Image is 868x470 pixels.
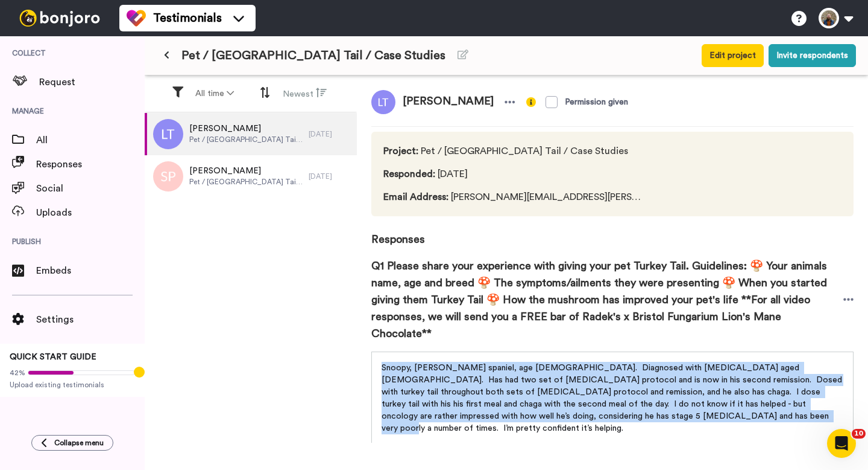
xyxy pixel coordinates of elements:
[145,155,357,198] a: [PERSON_NAME]Pet / [GEOGRAPHIC_DATA] Tail / Case Studies[DATE]
[383,190,649,204] span: [PERSON_NAME][EMAIL_ADDRESS][PERSON_NAME][DOMAIN_NAME]
[827,429,856,458] iframe: Intercom live chat
[309,129,351,139] div: [DATE]
[153,161,183,192] img: sp.png
[145,113,357,155] a: [PERSON_NAME]Pet / [GEOGRAPHIC_DATA] Tail / Case Studies[DATE]
[275,82,334,105] button: Newest
[54,438,104,448] span: Collapse menu
[36,205,145,220] span: Uploads
[383,192,448,202] span: Email Address :
[395,90,501,114] span: [PERSON_NAME]
[36,133,145,147] span: All
[702,44,764,67] button: Edit project
[181,47,445,64] span: Pet / [GEOGRAPHIC_DATA] Tail / Case Studies
[153,119,183,149] img: lt.png
[127,8,146,28] img: tm-color.svg
[10,380,135,390] span: Upload existing testimonials
[382,364,844,433] span: Snoopy, [PERSON_NAME] spaniel, age [DEMOGRAPHIC_DATA]. Diagnosed with [MEDICAL_DATA] aged [DEMOGR...
[769,44,856,67] button: Invite respondents
[188,83,241,105] button: All time
[526,97,536,107] img: info-yellow.svg
[383,146,418,156] span: Project :
[189,165,303,177] span: [PERSON_NAME]
[10,353,96,361] span: QUICK START GUIDE
[14,10,105,27] img: bj-logo-header-white.svg
[36,263,145,278] span: Embeds
[309,172,351,181] div: [DATE]
[134,367,145,378] div: Tooltip anchor
[371,90,395,114] img: lt.png
[36,181,145,196] span: Social
[36,312,145,327] span: Settings
[371,257,843,342] span: Q1 Please share your experience with giving your pet Turkey Tail. Guidelines: 🍄 Your animals name...
[10,368,25,378] span: 42%
[371,216,854,248] span: Responses
[383,144,649,158] span: Pet / [GEOGRAPHIC_DATA] Tail / Case Studies
[189,177,303,187] span: Pet / [GEOGRAPHIC_DATA] Tail / Case Studies
[39,75,145,89] span: Request
[189,135,303,144] span: Pet / [GEOGRAPHIC_DATA] Tail / Case Studies
[153,10,222,27] span: Testimonials
[383,167,649,181] span: [DATE]
[383,169,435,179] span: Responded :
[852,429,866,439] span: 10
[31,435,113,451] button: Collapse menu
[189,123,303,135] span: [PERSON_NAME]
[565,96,628,108] div: Permission given
[36,157,145,172] span: Responses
